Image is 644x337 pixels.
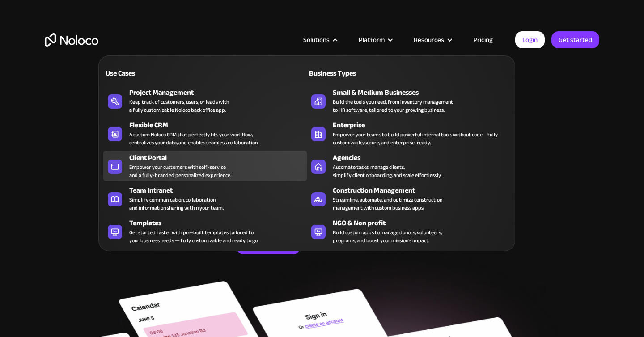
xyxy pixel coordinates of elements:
[551,31,599,48] a: Get started
[333,185,514,196] div: Construction Management
[103,68,201,79] div: Use Cases
[98,43,515,251] nav: Solutions
[333,131,506,147] div: Empower your teams to build powerful internal tools without code—fully customizable, secure, and ...
[129,185,311,196] div: Team Intranet
[307,63,510,83] a: Business Types
[359,34,385,46] div: Platform
[129,152,311,163] div: Client Portal
[307,183,510,214] a: Construction ManagementStreamline, automate, and optimize constructionmanagement with custom busi...
[103,216,307,246] a: TemplatesGet started faster with pre-built templates tailored toyour business needs — fully custo...
[347,34,402,46] div: Platform
[129,98,229,114] div: Keep track of customers, users, or leads with a fully customizable Noloco back office app.
[129,120,311,131] div: Flexible CRM
[103,85,307,116] a: Project ManagementKeep track of customers, users, or leads witha fully customizable Noloco back o...
[307,151,510,181] a: AgenciesAutomate tasks, manage clients,simplify client onboarding, and scale effortlessly.
[103,183,307,214] a: Team IntranetSimplify communication, collaboration,and information sharing within your team.
[333,228,442,244] div: Build custom apps to manage donors, volunteers, programs, and boost your mission’s impact.
[303,34,330,46] div: Solutions
[307,68,405,79] div: Business Types
[333,196,442,212] div: Streamline, automate, and optimize construction management with custom business apps.
[414,34,444,46] div: Resources
[129,163,231,179] div: Empower your customers with self-service and a fully-branded personalized experience.
[103,63,307,83] a: Use Cases
[129,228,258,244] div: Get started faster with pre-built templates tailored to your business needs — fully customizable ...
[45,33,98,47] a: home
[307,216,510,246] a: NGO & Non profitBuild custom apps to manage donors, volunteers,programs, and boost your mission’s...
[462,34,504,46] a: Pricing
[292,34,347,46] div: Solutions
[333,163,441,179] div: Automate tasks, manage clients, simplify client onboarding, and scale effortlessly.
[307,118,510,148] a: EnterpriseEmpower your teams to build powerful internal tools without code—fully customizable, se...
[307,85,510,116] a: Small & Medium BusinessesBuild the tools you need, from inventory managementto HR software, tailo...
[402,34,462,46] div: Resources
[129,131,258,147] div: A custom Noloco CRM that perfectly fits your workflow, centralizes your data, and enables seamles...
[129,218,311,228] div: Templates
[333,98,453,114] div: Build the tools you need, from inventory management to HR software, tailored to your growing busi...
[103,151,307,181] a: Client PortalEmpower your customers with self-serviceand a fully-branded personalized experience.
[333,87,514,98] div: Small & Medium Businesses
[515,31,545,48] a: Login
[333,120,514,131] div: Enterprise
[129,196,224,212] div: Simplify communication, collaboration, and information sharing within your team.
[45,92,599,164] h2: Business Apps for Teams
[129,87,311,98] div: Project Management
[333,218,514,228] div: NGO & Non profit
[103,118,307,148] a: Flexible CRMA custom Noloco CRM that perfectly fits your workflow,centralizes your data, and enab...
[333,152,514,163] div: Agencies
